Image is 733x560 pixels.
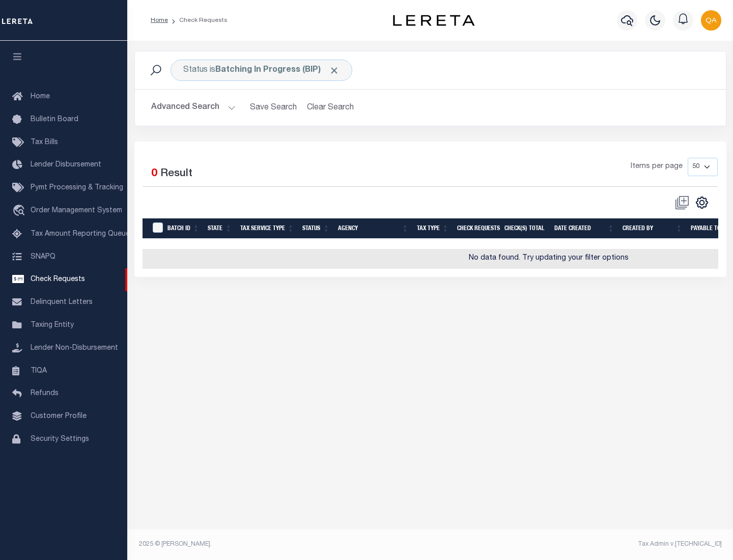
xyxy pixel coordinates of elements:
span: TIQA [31,367,47,374]
th: Tax Type: activate to sort column ascending [413,218,453,239]
button: Clear Search [303,98,358,118]
th: Date Created: activate to sort column ascending [550,218,618,239]
span: SNAPQ [31,253,55,260]
span: Refunds [31,390,59,397]
th: Status: activate to sort column ascending [298,218,334,239]
span: Delinquent Letters [31,299,93,306]
span: Taxing Entity [31,322,74,329]
span: Bulletin Board [31,116,78,123]
li: Check Requests [168,16,228,25]
div: 2025 © [PERSON_NAME]. [131,540,431,549]
span: Click to Remove [329,65,340,76]
th: State: activate to sort column ascending [204,218,236,239]
button: Save Search [244,98,303,118]
th: Agency: activate to sort column ascending [334,218,413,239]
th: Check Requests [453,218,500,239]
span: Pymt Processing & Tracking [31,184,123,191]
div: Status is [171,60,352,81]
div: Tax Admin v.[TECHNICAL_ID] [438,540,722,549]
span: Order Management System [31,207,122,214]
span: Home [31,93,50,100]
span: Items per page [631,161,683,173]
span: Tax Bills [31,139,58,146]
th: Tax Service Type: activate to sort column ascending [236,218,298,239]
img: svg+xml;base64,PHN2ZyB4bWxucz0iaHR0cDovL3d3dy53My5vcmcvMjAwMC9zdmciIHBvaW50ZXItZXZlbnRzPSJub25lIi... [701,10,721,31]
a: Home [151,17,168,23]
label: Result [160,166,192,182]
span: Check Requests [31,276,85,283]
img: logo-dark.svg [393,15,474,26]
span: Customer Profile [31,413,87,420]
span: Lender Disbursement [31,161,101,169]
span: Security Settings [31,436,89,443]
i: travel_explore [12,205,29,218]
th: Check(s) Total [500,218,550,239]
span: Tax Amount Reporting Queue [31,231,130,238]
button: Advanced Search [151,98,236,118]
span: 0 [151,169,157,179]
th: Created By: activate to sort column ascending [618,218,687,239]
th: Batch Id: activate to sort column ascending [163,218,204,239]
b: Batching In Progress (BIP) [215,66,340,74]
span: Lender Non-Disbursement [31,345,118,352]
